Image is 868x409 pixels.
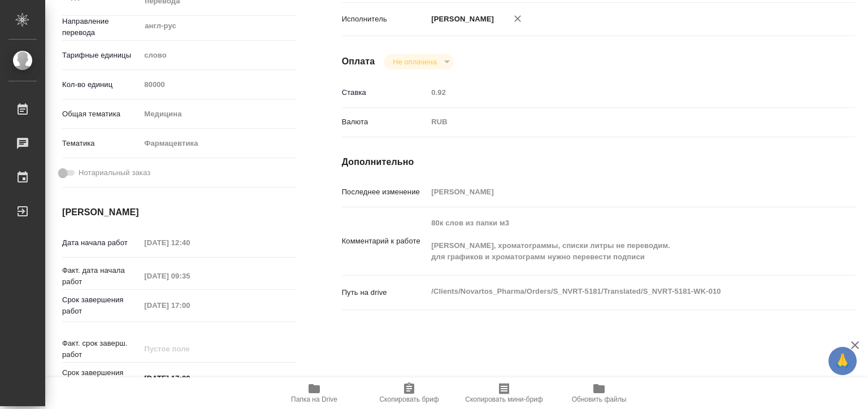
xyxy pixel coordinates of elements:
input: Пустое поле [427,84,813,101]
p: Путь на drive [342,287,428,298]
p: Тарифные единицы [62,50,140,61]
span: Папка на Drive [291,395,337,403]
button: Скопировать мини-бриф [457,377,552,409]
p: [PERSON_NAME] [427,14,494,25]
h4: Оплата [342,55,375,68]
h4: [PERSON_NAME] [62,206,297,219]
button: Обновить файлы [552,377,646,409]
p: Общая тематика [62,108,140,120]
span: 🙏 [833,349,852,373]
input: Пустое поле [140,268,239,284]
p: Факт. дата начала работ [62,265,140,288]
div: RUB [427,112,813,132]
button: Папка на Drive [267,377,362,409]
div: Не оплачена [384,54,453,69]
input: Пустое поле [140,76,296,93]
p: Последнее изменение [342,186,428,198]
p: Факт. срок заверш. работ [62,338,140,360]
input: Пустое поле [140,341,239,357]
span: Скопировать бриф [379,395,439,403]
input: Пустое поле [427,184,813,200]
span: Скопировать мини-бриф [465,395,542,403]
input: ✎ Введи что-нибудь [140,370,239,386]
p: Дата начала работ [62,237,140,249]
button: Удалить исполнителя [505,6,530,31]
span: Нотариальный заказ [79,167,150,179]
input: Пустое поле [140,297,239,314]
h4: Дополнительно [342,155,856,169]
p: Срок завершения услуги [62,367,140,390]
textarea: 80к слов из папки м3 [PERSON_NAME], хроматограммы, списки литры не переводим. для графиков и хром... [427,214,813,267]
p: Ставка [342,87,428,98]
button: Скопировать бриф [362,377,457,409]
div: слово [140,46,296,65]
p: Валюта [342,116,428,128]
textarea: /Clients/Novartos_Pharma/Orders/S_NVRT-5181/Translated/S_NVRT-5181-WK-010 [427,282,813,301]
p: Направление перевода [62,16,140,38]
input: Пустое поле [140,234,239,251]
p: Исполнитель [342,14,428,25]
p: Срок завершения работ [62,294,140,317]
p: Кол-во единиц [62,79,140,90]
p: Комментарий к работе [342,236,428,247]
span: Обновить файлы [572,395,627,403]
div: Медицина [140,105,296,124]
button: Не оплачена [389,57,440,67]
p: Тематика [62,138,140,149]
button: 🙏 [828,347,857,375]
div: Фармацевтика [140,134,296,153]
